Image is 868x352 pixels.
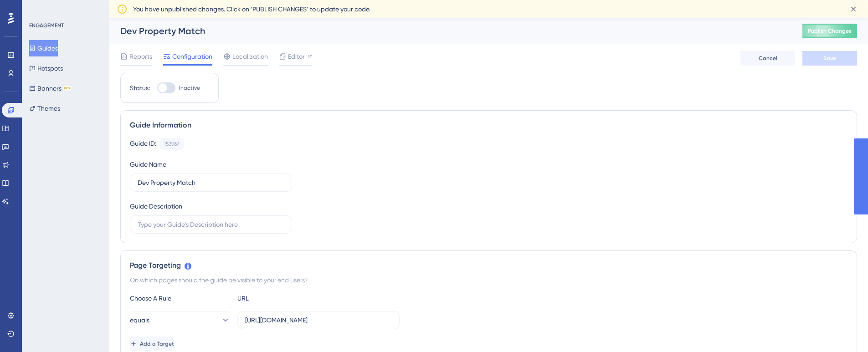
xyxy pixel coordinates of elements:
[29,60,63,77] button: Hotspots
[740,51,795,66] button: Cancel
[138,219,284,230] input: Type your Guide’s Description here
[130,293,230,304] div: Choose A Rule
[130,82,150,93] div: Status:
[133,4,370,15] span: You have unpublished changes. Click on ‘PUBLISH CHANGES’ to update your code.
[237,293,338,304] div: URL
[120,25,780,37] div: Dev Property Match
[29,80,72,97] button: BannersBETA
[288,51,305,62] span: Editor
[802,24,857,38] button: Publish Changes
[130,201,182,212] div: Guide Description
[130,138,156,150] div: Guide ID:
[29,40,58,56] button: Guides
[823,55,836,62] span: Save
[130,337,174,351] button: Add a Target
[232,51,268,62] span: Localization
[130,315,149,326] span: equals
[802,51,857,66] button: Save
[759,55,777,62] span: Cancel
[138,178,284,188] input: Type your Guide’s Name here
[29,22,64,29] div: ENGAGEMENT
[130,159,166,170] div: Guide Name
[830,316,857,343] iframe: UserGuiding AI Assistant Launcher
[179,84,200,92] span: Inactive
[63,86,72,91] div: BETA
[164,140,180,148] div: 153967
[129,51,152,62] span: Reports
[808,27,852,35] span: Publish Changes
[130,311,230,329] button: equals
[172,51,212,62] span: Configuration
[245,315,392,325] input: yourwebsite.com/path
[130,120,847,131] div: Guide Information
[130,260,847,271] div: Page Targeting
[29,100,60,117] button: Themes
[130,275,847,286] div: On which pages should the guide be visible to your end users?
[140,340,174,347] span: Add a Target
